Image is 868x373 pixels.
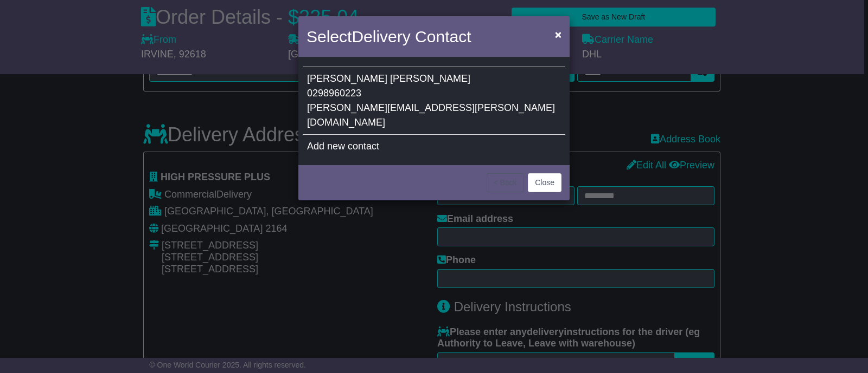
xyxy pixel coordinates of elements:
button: < Back [487,173,524,192]
button: Close [528,173,561,192]
button: Close [550,23,567,45]
h4: Select [307,24,471,49]
span: Delivery [352,28,410,45]
span: [PERSON_NAME][EMAIL_ADDRESS][PERSON_NAME][DOMAIN_NAME] [307,102,555,128]
span: 0298960223 [307,88,361,99]
span: × [555,28,561,41]
span: [PERSON_NAME] [307,73,387,84]
span: Contact [415,28,471,45]
span: Add new contact [307,141,379,152]
span: [PERSON_NAME] [390,73,470,84]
